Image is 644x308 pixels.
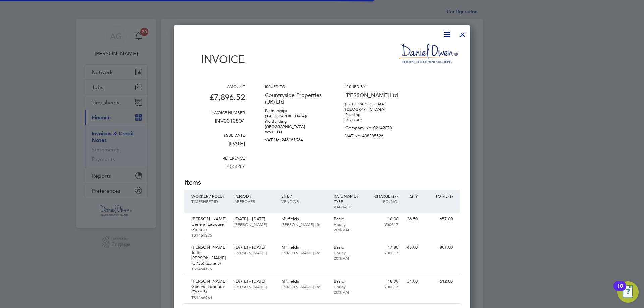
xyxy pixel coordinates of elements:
h3: Invoice number [184,110,245,115]
p: [PERSON_NAME] Ltd [281,222,327,227]
p: Millfields [281,279,327,284]
p: Total (£) [424,193,453,199]
p: Approver [234,199,274,204]
p: Hourly [334,250,363,255]
p: [GEOGRAPHIC_DATA] [345,101,406,107]
h3: Issued to [265,84,325,89]
p: [DATE] - [DATE] [234,245,274,250]
p: 18.00 [369,216,398,222]
p: Traffic [PERSON_NAME] (CPCS) (Zone 5) [191,250,228,266]
p: [PERSON_NAME] Ltd [281,284,327,289]
p: VAT rate [334,204,363,209]
p: Basic [334,279,363,284]
p: Y00017 [369,222,398,227]
p: [DATE] [184,138,245,155]
p: [PERSON_NAME] [191,245,228,250]
p: Countryside Properties (UK) Ltd [265,89,325,108]
p: General Labourer (Zone 5) [191,284,228,295]
p: [PERSON_NAME] [234,222,274,227]
p: 17.80 [369,245,398,250]
p: Reading [345,112,406,117]
h1: Invoice [184,53,245,66]
p: TS1461275 [191,232,228,238]
p: i10 Building [265,119,325,124]
p: [PERSON_NAME] [191,279,228,284]
p: [DATE] - [DATE] [234,216,274,222]
p: Hourly [334,222,363,227]
h3: Reference [184,155,245,161]
p: 34.00 [405,279,418,284]
p: 657.00 [424,216,453,222]
p: VAT No: 246161964 [265,135,325,143]
p: [DATE] - [DATE] [234,279,274,284]
p: Y00017 [369,284,398,289]
button: Open Resource Center, 10 new notifications [617,281,639,303]
h2: Items [184,178,460,187]
p: Company No: 02142070 [345,123,406,131]
h3: Amount [184,84,245,89]
p: General Labourer (Zone 5) [191,222,228,232]
p: [GEOGRAPHIC_DATA] [345,107,406,112]
p: 20% VAT [334,255,363,261]
div: 10 [617,286,623,295]
p: Site / [281,193,327,199]
p: 36.50 [405,216,418,222]
p: [GEOGRAPHIC_DATA] [265,124,325,129]
p: 20% VAT [334,227,363,232]
p: Hourly [334,284,363,289]
p: INV0010804 [184,115,245,132]
p: [PERSON_NAME] [234,284,274,289]
p: Rate name / type [334,193,363,204]
p: [PERSON_NAME] Ltd [345,89,406,101]
p: Millfields [281,216,327,222]
p: 18.00 [369,279,398,284]
p: 45.00 [405,245,418,250]
p: Worker / Role / [191,193,228,199]
h3: Issue date [184,132,245,138]
p: £7,896.52 [184,89,245,110]
p: Basic [334,216,363,222]
p: Period / [234,193,274,199]
p: [PERSON_NAME] Ltd [281,250,327,255]
p: TS1464179 [191,266,228,271]
p: Charge (£) / [369,193,398,199]
p: Timesheet ID [191,199,228,204]
p: Po. No. [369,199,398,204]
img: danielowen-logo-remittance.png [399,44,460,63]
p: Basic [334,245,363,250]
p: 612.00 [424,279,453,284]
p: WV1 1LD [265,129,325,135]
p: [PERSON_NAME] [234,250,274,255]
p: Vendor [281,199,327,204]
p: Y00017 [369,250,398,255]
p: 801.00 [424,245,453,250]
p: RG1 6AP [345,117,406,123]
p: 20% VAT [334,289,363,295]
p: Millfields [281,245,327,250]
p: Partnerships ([GEOGRAPHIC_DATA]) [265,108,325,119]
p: VAT No: 438285526 [345,131,406,139]
h3: Issued by [345,84,406,89]
p: QTY [405,193,418,199]
p: TS1466964 [191,295,228,300]
p: [PERSON_NAME] [191,216,228,222]
p: Y00017 [184,161,245,178]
